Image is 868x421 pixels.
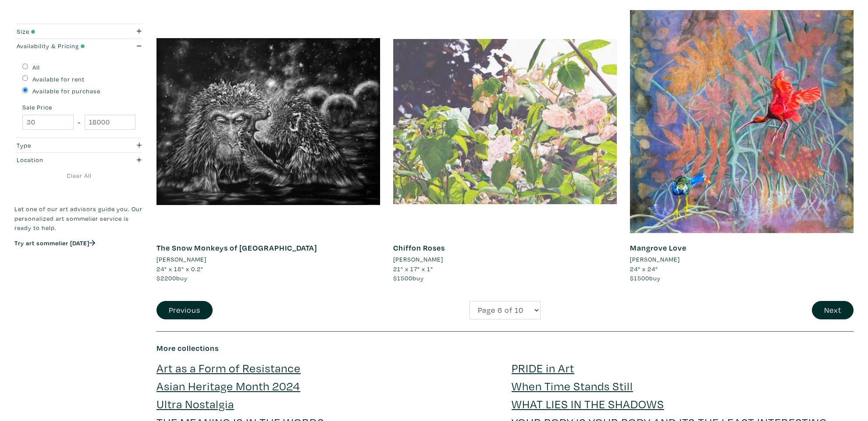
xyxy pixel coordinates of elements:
[14,138,143,152] button: Type
[630,243,687,253] a: Mangrove Love
[630,265,658,273] span: 24" x 24"
[157,265,203,273] span: 24" x 18" x 0.2"
[157,255,206,264] li: [PERSON_NAME]
[17,41,107,51] div: Availability & Pricing
[393,255,617,264] a: [PERSON_NAME]
[630,255,854,264] a: [PERSON_NAME]
[14,239,95,247] a: Try art sommelier [DATE]
[157,255,380,264] a: [PERSON_NAME]
[512,396,664,411] a: WHAT LIES IN THE SHADOWS
[393,243,445,253] a: Chiffon Roses
[630,274,649,282] span: $1500
[157,243,317,253] a: The Snow Monkeys of [GEOGRAPHIC_DATA]
[17,27,107,36] div: Size
[512,360,574,375] a: PRIDE in Art
[14,153,143,167] button: Location
[17,155,107,165] div: Location
[157,274,188,282] span: buy
[812,301,854,320] button: Next
[157,274,176,282] span: $2200
[14,24,143,39] button: Size
[17,141,107,150] div: Type
[157,360,301,375] a: Art as a Form of Resistance
[512,378,633,393] a: When Time Stands Still
[22,104,135,110] small: Sale Price
[393,274,413,282] span: $1500
[630,274,661,282] span: buy
[32,86,100,96] label: Available for purchase
[78,116,81,128] span: -
[14,256,143,275] iframe: Customer reviews powered by Trustpilot
[32,63,40,72] label: All
[14,39,143,53] button: Availability & Pricing
[157,343,854,353] h6: More collections
[393,265,433,273] span: 21" x 17" x 1"
[157,301,213,320] button: Previous
[14,171,143,180] a: Clear All
[32,74,85,84] label: Available for rent
[630,255,680,264] li: [PERSON_NAME]
[157,378,300,393] a: Asian Heritage Month 2024
[393,274,424,282] span: buy
[393,255,443,264] li: [PERSON_NAME]
[157,396,234,411] a: Ultra Nostalgia
[14,204,143,233] p: Let one of our art advisors guide you. Our personalized art sommelier service is ready to help.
